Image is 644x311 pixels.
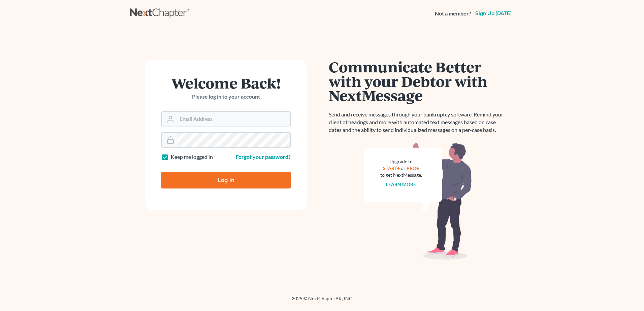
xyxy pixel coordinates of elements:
[435,10,471,18] strong: Not a member?
[130,295,514,307] div: 2025 © NextChapterBK, INC
[383,165,400,171] a: START+
[386,181,416,187] a: Learn more
[407,165,419,171] a: PRO+
[177,112,290,127] input: Email Address
[329,60,507,103] h1: Communicate Better with your Debtor with NextMessage
[329,111,507,134] p: Send and receive messages through your bankruptcy software. Remind your client of hearings and mo...
[161,76,291,90] h1: Welcome Back!
[401,165,406,171] span: or
[380,172,422,178] div: to get NextMessage.
[380,158,422,165] div: Upgrade to
[161,93,291,101] p: Please log in to your account
[474,11,514,16] a: Sign up [DATE]!
[364,142,472,260] img: nextmessage_bg-59042aed3d76b12b5cd301f8e5b87938c9018125f34e5fa2b7a6b67550977c72.svg
[171,153,213,161] label: Keep me logged in
[161,172,291,188] input: Log In
[236,153,291,160] a: Forgot your password?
